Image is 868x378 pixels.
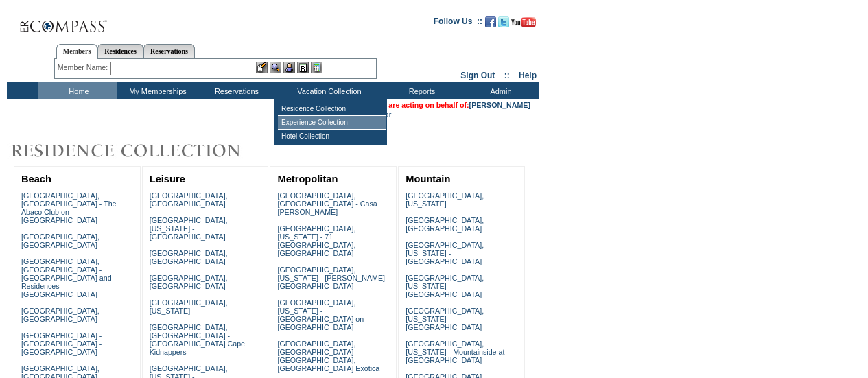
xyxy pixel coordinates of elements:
[381,82,460,99] td: Reports
[38,82,117,99] td: Home
[469,101,530,109] a: [PERSON_NAME]
[406,241,484,265] a: [GEOGRAPHIC_DATA], [US_STATE] - [GEOGRAPHIC_DATA]
[150,323,245,356] a: [GEOGRAPHIC_DATA], [GEOGRAPHIC_DATA] - [GEOGRAPHIC_DATA] Cape Kidnappers
[504,71,510,80] span: ::
[21,307,99,323] a: [GEOGRAPHIC_DATA], [GEOGRAPHIC_DATA]
[58,62,110,73] div: Member Name:
[278,116,386,130] td: Experience Collection
[256,62,268,73] img: b_edit.gif
[277,298,364,331] a: [GEOGRAPHIC_DATA], [US_STATE] - [GEOGRAPHIC_DATA] on [GEOGRAPHIC_DATA]
[150,216,228,241] a: [GEOGRAPHIC_DATA], [US_STATE] - [GEOGRAPHIC_DATA]
[117,82,196,99] td: My Memberships
[519,71,537,80] a: Help
[97,44,143,58] a: Residences
[485,21,496,29] a: Become our fan on Facebook
[7,137,274,165] img: Destinations by Exclusive Resorts
[277,340,379,373] a: [GEOGRAPHIC_DATA], [GEOGRAPHIC_DATA] - [GEOGRAPHIC_DATA], [GEOGRAPHIC_DATA] Exotica
[498,16,509,27] img: Follow us on Twitter
[406,307,484,331] a: [GEOGRAPHIC_DATA], [US_STATE] - [GEOGRAPHIC_DATA]
[21,174,51,185] a: Beach
[21,257,112,298] a: [GEOGRAPHIC_DATA], [GEOGRAPHIC_DATA] - [GEOGRAPHIC_DATA] and Residences [GEOGRAPHIC_DATA]
[21,331,102,356] a: [GEOGRAPHIC_DATA] - [GEOGRAPHIC_DATA] - [GEOGRAPHIC_DATA]
[274,82,381,99] td: Vacation Collection
[277,174,338,185] a: Metropolitan
[150,191,228,208] a: [GEOGRAPHIC_DATA], [GEOGRAPHIC_DATA]
[196,82,274,99] td: Reservations
[150,174,185,185] a: Leisure
[277,224,355,257] a: [GEOGRAPHIC_DATA], [US_STATE] - 71 [GEOGRAPHIC_DATA], [GEOGRAPHIC_DATA]
[143,44,195,58] a: Reservations
[511,21,536,29] a: Subscribe to our YouTube Channel
[511,17,536,27] img: Subscribe to our YouTube Channel
[278,130,386,143] td: Hotel Collection
[270,62,281,73] img: View
[278,102,386,116] td: Residence Collection
[150,274,228,290] a: [GEOGRAPHIC_DATA], [GEOGRAPHIC_DATA]
[498,21,509,29] a: Follow us on Twitter
[19,7,108,35] img: Compass Home
[311,62,322,73] img: b_calculator.gif
[406,216,484,233] a: [GEOGRAPHIC_DATA], [GEOGRAPHIC_DATA]
[277,265,385,290] a: [GEOGRAPHIC_DATA], [US_STATE] - [PERSON_NAME][GEOGRAPHIC_DATA]
[406,191,484,208] a: [GEOGRAPHIC_DATA], [US_STATE]
[460,71,495,80] a: Sign Out
[406,274,484,298] a: [GEOGRAPHIC_DATA], [US_STATE] - [GEOGRAPHIC_DATA]
[56,44,98,59] a: Members
[150,249,228,265] a: [GEOGRAPHIC_DATA], [GEOGRAPHIC_DATA]
[283,62,295,73] img: Impersonate
[21,233,99,249] a: [GEOGRAPHIC_DATA], [GEOGRAPHIC_DATA]
[406,340,504,364] a: [GEOGRAPHIC_DATA], [US_STATE] - Mountainside at [GEOGRAPHIC_DATA]
[150,298,228,315] a: [GEOGRAPHIC_DATA], [US_STATE]
[485,16,496,27] img: Become our fan on Facebook
[297,62,309,73] img: Reservations
[460,82,539,99] td: Admin
[434,15,482,32] td: Follow Us ::
[406,174,450,185] a: Mountain
[21,191,117,224] a: [GEOGRAPHIC_DATA], [GEOGRAPHIC_DATA] - The Abaco Club on [GEOGRAPHIC_DATA]
[373,101,530,109] span: You are acting on behalf of:
[277,191,377,216] a: [GEOGRAPHIC_DATA], [GEOGRAPHIC_DATA] - Casa [PERSON_NAME]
